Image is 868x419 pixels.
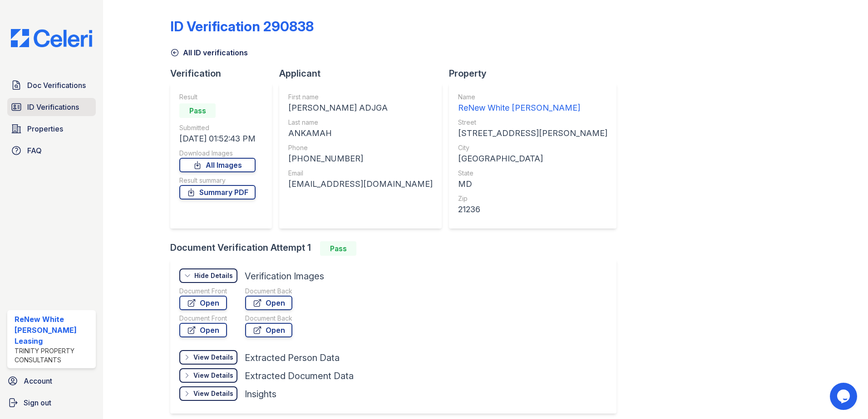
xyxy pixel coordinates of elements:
[7,141,96,160] a: FAQ
[288,118,433,127] div: Last name
[27,102,79,112] span: ID Verifications
[179,132,256,145] div: [DATE] 01:52:43 PM
[179,93,256,102] div: Result
[279,67,449,80] div: Applicant
[170,67,279,80] div: Verification
[458,102,607,114] div: ReNew White [PERSON_NAME]
[458,152,607,165] div: [GEOGRAPHIC_DATA]
[458,143,607,152] div: City
[4,372,99,390] a: Account
[193,389,233,398] div: View Details
[449,67,624,80] div: Property
[4,29,99,47] img: CE_Logo_Blue-a8612792a0a2168367f1c8372b55b34899dd931a85d93a1a3d3e32e68fde9ad4.png
[245,296,292,310] a: Open
[458,118,607,127] div: Street
[27,145,42,156] span: FAQ
[179,149,256,158] div: Download Images
[458,194,607,203] div: Zip
[27,123,63,134] span: Properties
[458,169,607,178] div: State
[245,270,324,283] div: Verification Images
[7,76,96,94] a: Doc Verifications
[15,314,92,346] div: ReNew White [PERSON_NAME] Leasing
[288,102,433,114] div: [PERSON_NAME] ADJGA
[288,127,433,140] div: ANKAMAH
[288,143,433,152] div: Phone
[15,346,92,365] div: Trinity Property Consultants
[458,178,607,190] div: MD
[245,323,292,337] a: Open
[179,123,256,132] div: Submitted
[245,370,354,382] div: Extracted Document Data
[288,169,433,178] div: Email
[245,351,340,364] div: Extracted Person Data
[7,98,96,116] a: ID Verifications
[320,241,356,256] div: Pass
[458,127,607,140] div: [STREET_ADDRESS][PERSON_NAME]
[245,314,292,323] div: Document Back
[179,296,227,310] a: Open
[288,93,433,102] div: First name
[170,18,314,34] div: ID Verification 290838
[24,397,51,408] span: Sign out
[24,375,52,386] span: Account
[4,394,99,412] a: Sign out
[27,80,86,91] span: Doc Verifications
[194,271,233,280] div: Hide Details
[458,93,607,102] div: Name
[830,383,859,410] iframe: chat widget
[170,241,624,256] div: Document Verification Attempt 1
[458,203,607,216] div: 21236
[245,287,292,296] div: Document Back
[245,388,276,400] div: Insights
[193,353,233,362] div: View Details
[288,152,433,165] div: [PHONE_NUMBER]
[179,158,256,172] a: All Images
[179,314,227,323] div: Document Front
[7,120,96,138] a: Properties
[179,323,227,337] a: Open
[179,176,256,185] div: Result summary
[179,185,256,200] a: Summary PDF
[170,47,248,58] a: All ID verifications
[288,178,433,190] div: [EMAIL_ADDRESS][DOMAIN_NAME]
[193,371,233,380] div: View Details
[179,287,227,296] div: Document Front
[179,103,216,118] div: Pass
[458,93,607,114] a: Name ReNew White [PERSON_NAME]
